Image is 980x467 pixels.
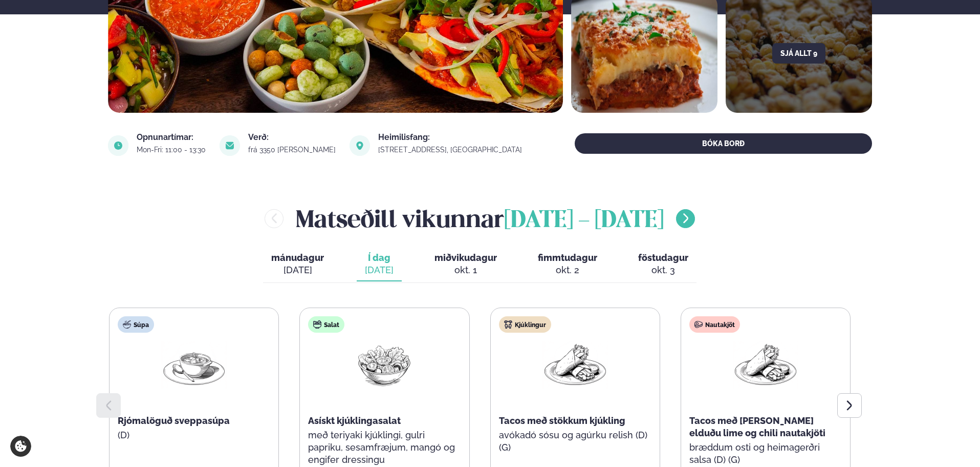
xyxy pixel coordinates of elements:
[271,264,324,276] div: [DATE]
[434,264,497,276] div: okt. 1
[308,429,461,466] p: með teriyaki kjúklingi, gulri papriku, sesamfræjum, mangó og engifer dressingu
[689,415,825,438] span: Tacos með [PERSON_NAME] elduðu lime og chili nautakjöti
[733,341,798,389] img: Wraps.png
[265,209,284,228] button: menu-btn-left
[676,209,695,228] button: menu-btn-right
[772,43,825,64] button: Sjá allt 9
[365,252,394,264] span: Í dag
[350,135,370,156] img: image alt
[378,144,524,156] a: link
[378,133,524,141] div: Heimilisfang:
[10,436,31,457] a: Cookie settings
[538,252,597,263] span: fimmtudagur
[365,264,394,276] div: [DATE]
[575,133,872,154] button: BÓKA BORÐ
[542,341,608,389] img: Wraps.png
[263,248,332,281] button: mánudagur [DATE]
[434,252,497,263] span: miðvikudagur
[694,320,703,329] img: beef.svg
[271,252,324,263] span: mánudagur
[638,264,688,276] div: okt. 3
[499,429,651,454] p: avókadó sósu og agúrku relish (D) (G)
[220,135,240,156] img: image alt
[499,316,551,333] div: Kjúklingur
[123,320,131,329] img: soup.svg
[352,341,417,389] img: Salad.png
[108,135,128,156] img: image alt
[504,320,512,329] img: chicken.svg
[248,133,337,141] div: Verð:
[118,316,154,333] div: Súpa
[630,248,696,281] button: föstudagur okt. 3
[499,415,625,426] span: Tacos með stökkum kjúkling
[689,441,842,466] p: bræddum osti og heimagerðri salsa (D) (G)
[308,316,344,333] div: Salat
[118,429,270,441] p: (D)
[137,133,207,141] div: Opnunartímar:
[296,202,664,235] h2: Matseðill vikunnar
[689,316,740,333] div: Nautakjöt
[357,248,402,281] button: Í dag [DATE]
[530,248,605,281] button: fimmtudagur okt. 2
[538,264,597,276] div: okt. 2
[504,210,664,232] span: [DATE] - [DATE]
[638,252,688,263] span: föstudagur
[313,320,321,329] img: salad.svg
[426,248,505,281] button: miðvikudagur okt. 1
[248,146,337,154] div: frá 3350 [PERSON_NAME]
[308,415,401,426] span: Asískt kjúklingasalat
[137,146,207,154] div: Mon-Fri: 11:00 - 13:30
[161,341,227,389] img: Soup.png
[118,415,230,426] span: Rjómalöguð sveppasúpa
